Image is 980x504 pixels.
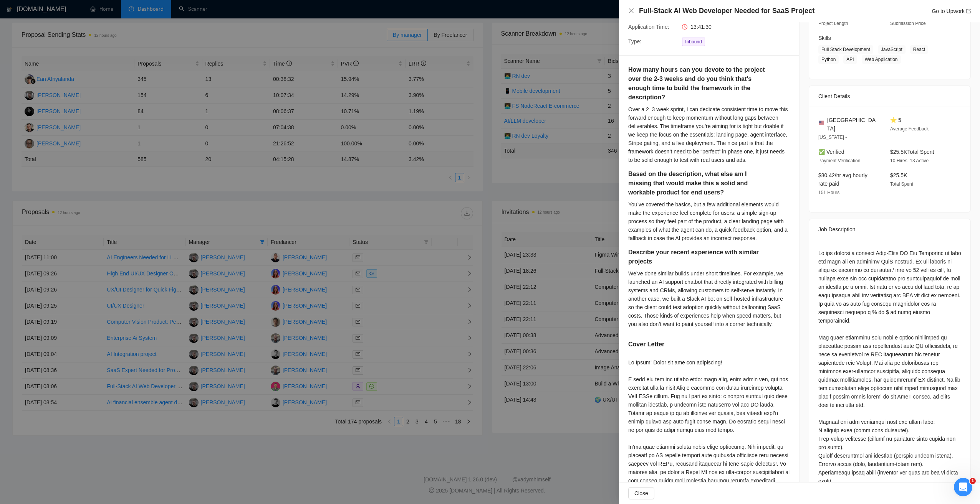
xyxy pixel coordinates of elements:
a: Go to Upworkexport [932,8,971,14]
div: Job Description [818,219,961,240]
div: You’ve covered the basics, but a few additional elements would make the experience feel complete ... [628,200,790,242]
h5: Cover Letter [628,340,664,349]
span: Web Application [862,55,901,64]
span: JavaScript [878,45,906,54]
button: Close [628,487,654,499]
span: Project Length [818,21,848,26]
span: [US_STATE] - [818,135,847,140]
span: 1 [970,478,976,484]
span: close [628,8,634,14]
div: Over a 2–3 week sprint, I can dedicate consistent time to move this forward enough to keep moment... [628,105,790,164]
span: ⭐ 5 [890,117,901,123]
img: 🇺🇸 [819,120,824,125]
span: $25.5K Total Spent [890,149,934,155]
span: React [910,45,928,54]
span: Type: [628,38,641,44]
span: $25.5K [890,172,907,178]
span: $80.42/hr avg hourly rate paid [818,172,867,187]
span: Submission Price [890,21,926,26]
span: 13:41:30 [690,24,712,30]
h4: Full-Stack AI Web Developer Needed for SaaS Project [639,6,814,16]
span: ✅ Verified [818,149,844,155]
h5: Based on the description, what else am I missing that would make this a solid and workable produc... [628,170,766,197]
span: 10 Hires, 13 Active [890,158,929,163]
span: Average Feedback [890,126,929,132]
button: Close [628,8,634,14]
h5: Describe your recent experience with similar projects [628,248,766,266]
span: Payment Verification [818,158,860,163]
iframe: Intercom live chat [954,478,972,496]
span: Close [634,489,648,497]
span: Skills [818,35,831,41]
span: 151 Hours [818,190,839,195]
span: Full Stack Development [818,45,873,54]
span: Application Time: [628,24,669,30]
span: Total Spent [890,181,913,187]
span: Python [818,55,839,64]
div: We’ve done similar builds under short timelines. For example, we launched an AI support chatbot t... [628,269,790,328]
span: [GEOGRAPHIC_DATA] [827,116,878,133]
span: clock-circle [682,24,687,30]
span: export [966,9,971,13]
span: API [843,55,857,64]
div: Client Details [818,86,961,107]
span: Inbound [682,38,705,46]
h5: How many hours can you devote to the project over the 2-3 weeks and do you think that's enough ti... [628,65,766,102]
